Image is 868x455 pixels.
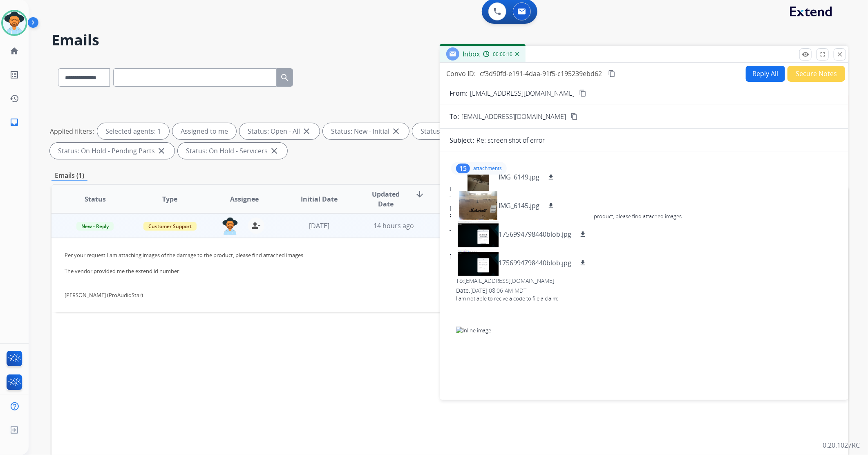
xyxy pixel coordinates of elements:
span: 00:00:10 [493,51,512,58]
mat-icon: close [157,146,166,156]
mat-icon: arrow_downward [415,189,425,199]
div: Status: New - Initial [323,123,409,139]
mat-icon: search [280,73,290,83]
div: From: [456,267,839,275]
span: [EMAIL_ADDRESS][DOMAIN_NAME] [461,112,566,121]
mat-icon: fullscreen [819,51,826,58]
span: Assignee [230,194,259,204]
mat-icon: list_alt [9,70,19,80]
mat-icon: content_copy [579,90,586,97]
span: 14 hours ago [374,221,414,230]
mat-icon: home [9,46,19,56]
div: To: [456,277,839,285]
span: Initial Date [301,194,338,204]
div: Status: On Hold - Servicers [178,143,287,159]
div: From: [450,185,839,193]
p: 0.20.1027RC [823,440,860,450]
img: avatar [3,11,26,34]
span: [PERSON_NAME] (ProAudioStar) [450,253,526,260]
span: cf3d90fd-e191-4daa-91f5-c195239ebd62 [480,69,602,78]
span: [PERSON_NAME] (ProAudioStar) [65,291,143,299]
div: Date: [456,287,839,295]
div: Date: [450,204,839,213]
div: To: [450,195,839,203]
button: Secure Notes [787,66,845,82]
span: Status [85,194,106,204]
span: Customer Support [143,222,197,231]
p: Applied filters: [50,126,94,136]
div: Per your request I am attaching images of the damage to the product, please find attached images [450,213,839,221]
mat-icon: remove_red_eye [802,51,809,58]
p: 1756994798440blob.jpg [499,258,571,268]
mat-icon: download [547,173,555,181]
span: [DATE] [309,221,329,230]
mat-icon: history [9,94,19,103]
div: 15 [456,164,470,173]
p: 1756994798440blob.jpg [499,229,571,239]
img: agent-avatar [222,217,238,235]
p: To: [450,112,459,121]
mat-icon: download [547,202,555,209]
div: I am not able to recive a code to file a claim: [456,295,839,303]
mat-icon: content_copy [570,113,578,120]
h2: Emails [51,32,848,48]
mat-icon: close [836,51,843,58]
mat-icon: download [579,259,586,267]
mat-icon: person_remove [251,221,261,231]
span: [DATE] 08:06 AM MDT [470,287,526,294]
p: Convo ID: [446,69,476,78]
mat-icon: close [269,146,279,156]
mat-icon: close [391,126,401,136]
img: Inline image [456,327,783,335]
div: Assigned to me [172,123,236,139]
div: Selected agents: 1 [97,123,169,139]
div: Status: Open - All [239,123,320,139]
div: The vendor provided me the extend id number: [450,229,839,237]
span: Updated Date [363,189,408,209]
mat-icon: download [579,231,586,238]
span: [EMAIL_ADDRESS][DOMAIN_NAME] [464,277,554,285]
div: Per your request I am attaching images of the damage to the product, please find attached images [65,251,686,260]
p: IMG_6149.jpg [499,172,539,182]
button: Reply All [746,66,785,82]
p: Re: screen shot of error [477,135,545,145]
div: The vendor provided me the extend id number: [65,267,686,276]
div: Status: On Hold - Pending Parts [50,143,174,159]
p: From: [450,88,468,98]
mat-icon: content_copy [608,70,615,77]
mat-icon: inbox [9,117,19,127]
mat-icon: close [302,126,311,136]
p: [EMAIL_ADDRESS][DOMAIN_NAME] [470,88,575,98]
span: Inbox [463,49,480,58]
p: attachments [473,165,502,172]
span: Type [162,194,177,204]
p: Subject: [450,135,474,145]
span: New - Reply [76,222,114,231]
div: Status: New - Reply [412,123,499,139]
p: IMG_6145.jpg [499,201,539,211]
p: Emails (1) [51,170,87,181]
